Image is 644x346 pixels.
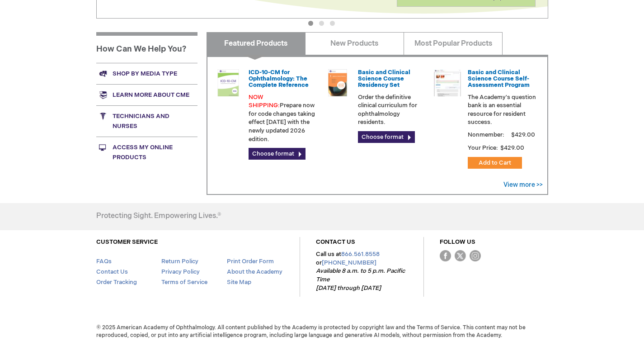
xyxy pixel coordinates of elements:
p: Call us at or [316,250,408,292]
a: Featured Products [207,32,306,55]
a: CONTACT US [316,238,355,246]
a: Learn more about CME [96,84,197,105]
img: 02850963u_47.png [324,69,351,96]
a: Choose format [249,148,306,160]
a: FAQs [96,258,112,265]
em: Available 8 a.m. to 5 p.m. Pacific Time [DATE] through [DATE] [316,267,405,291]
strong: Nonmember: [468,129,504,141]
a: 866.561.8558 [341,251,380,258]
a: Choose format [358,131,415,143]
a: Print Order Form [227,258,274,265]
a: View more >> [503,181,543,189]
a: Terms of Service [161,279,207,286]
button: 1 of 3 [308,21,313,26]
button: 2 of 3 [319,21,324,26]
span: $429.00 [510,131,536,138]
button: 3 of 3 [330,21,335,26]
img: 0120008u_42.png [215,69,242,96]
a: New Products [305,32,404,55]
button: Add to Cart [468,157,522,169]
a: CUSTOMER SERVICE [96,238,158,246]
a: Basic and Clinical Science Course Residency Set [358,69,410,89]
img: Twitter [455,250,466,261]
a: Privacy Policy [161,268,200,275]
a: Site Map [227,279,251,286]
p: The Academy's question bank is an essential resource for resident success. [468,93,536,127]
a: FOLLOW US [440,238,475,246]
p: Prepare now for code changes taking effect [DATE] with the newly updated 2026 edition. [249,93,317,143]
h1: How Can We Help You? [96,32,197,63]
span: $429.00 [499,144,526,152]
a: Order Tracking [96,279,137,286]
a: Contact Us [96,268,128,275]
a: Technicians and nurses [96,105,197,137]
a: Shop by media type [96,63,197,84]
a: ICD-10-CM for Ophthalmology: The Complete Reference [249,69,309,89]
span: © 2025 American Academy of Ophthalmology. All content published by the Academy is protected by co... [89,324,555,339]
a: About the Academy [227,268,282,275]
p: Order the definitive clinical curriculum for ophthalmology residents. [358,93,427,127]
h4: Protecting Sight. Empowering Lives.® [96,212,221,220]
a: Access My Online Products [96,137,197,168]
strong: Your Price: [468,144,498,152]
a: Basic and Clinical Science Course Self-Assessment Program [468,69,530,89]
img: instagram [470,250,481,261]
a: Return Policy [161,258,198,265]
span: Add to Cart [479,159,511,166]
img: Facebook [440,250,451,261]
a: [PHONE_NUMBER] [322,259,376,266]
a: Most Popular Products [404,32,503,55]
img: bcscself_20.jpg [434,69,461,96]
font: NOW SHIPPING: [249,94,280,109]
